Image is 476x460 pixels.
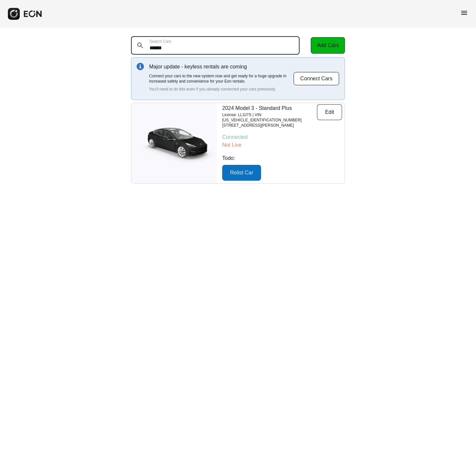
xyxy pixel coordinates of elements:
[137,63,144,70] img: info
[149,39,172,44] label: Search Cars
[131,122,217,165] img: car
[222,154,342,162] p: Todo:
[222,123,317,128] p: [STREET_ADDRESS][PERSON_NAME]
[222,141,342,149] p: Not Live
[222,112,317,123] p: License: LL3J7S | VIN: [US_VEHICLE_IDENTIFICATION_NUMBER]
[222,165,261,181] button: Relist Car
[460,9,468,17] span: menu
[149,87,293,92] p: You'll need to do this even if you already connected your cars previously.
[317,104,342,120] button: Edit
[293,72,339,86] button: Connect Cars
[222,104,317,112] p: 2024 Model 3 - Standard Plus
[149,63,293,71] p: Major update - keyless rentals are coming
[311,37,345,54] button: Add Cars
[149,73,293,84] p: Connect your cars to the new system now and get ready for a huge upgrade in increased safety and ...
[222,133,342,141] p: Connected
